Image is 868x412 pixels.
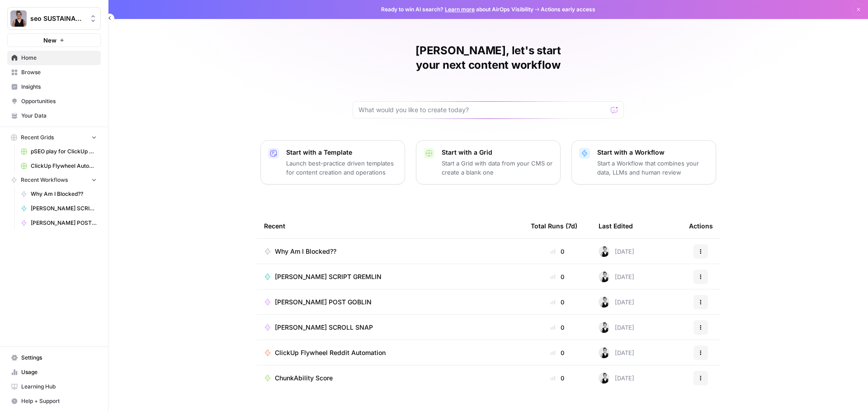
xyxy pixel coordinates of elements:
img: h8l4ltxike1rxd1o33hfkolo5n5x [599,373,609,384]
button: Recent Workflows [7,173,101,187]
a: Learning Hub [7,379,101,394]
div: 0 [531,348,584,357]
div: [DATE] [599,322,634,333]
span: Settings [21,354,97,362]
img: h8l4ltxike1rxd1o33hfkolo5n5x [599,246,609,257]
a: Browse [7,65,101,80]
a: [PERSON_NAME] SCRIPT GREMLIN [17,201,101,216]
span: Learning Hub [21,383,97,391]
a: [PERSON_NAME] POST GOBLIN [17,216,101,230]
a: Home [7,51,101,65]
span: ClickUp Flywheel Automation Grid for Reddit [31,162,97,170]
span: Recent Workflows [21,176,68,184]
span: ChunkAbility Score [275,374,333,383]
span: New [43,36,57,45]
button: Workspace: seo SUSTAINABLE [7,7,101,30]
img: seo SUSTAINABLE Logo [10,10,27,27]
span: Your Data [21,112,97,120]
a: Usage [7,365,101,379]
a: [PERSON_NAME] POST GOBLIN [264,298,516,307]
a: Why Am I Blocked?? [17,187,101,201]
img: h8l4ltxike1rxd1o33hfkolo5n5x [599,297,609,308]
div: [DATE] [599,297,634,308]
button: New [7,33,101,47]
a: ClickUp Flywheel Reddit Automation [264,348,516,357]
button: Recent Grids [7,131,101,144]
span: [PERSON_NAME] SCRIPT GREMLIN [31,204,97,213]
a: [PERSON_NAME] SCRIPT GREMLIN [264,272,516,281]
a: Insights [7,80,101,94]
img: h8l4ltxike1rxd1o33hfkolo5n5x [599,347,609,358]
button: Help + Support [7,394,101,408]
span: ClickUp Flywheel Reddit Automation [275,348,386,357]
a: ClickUp Flywheel Automation Grid for Reddit [17,159,101,173]
a: [PERSON_NAME] SCROLL SNAP [264,323,516,332]
div: 0 [531,374,584,383]
div: Last Edited [599,213,633,238]
span: Why Am I Blocked?? [31,190,97,198]
span: Insights [21,83,97,91]
span: seo SUSTAINABLE [30,14,85,23]
span: Usage [21,368,97,376]
span: [PERSON_NAME] SCRIPT GREMLIN [275,272,382,281]
a: Why Am I Blocked?? [264,247,516,256]
span: [PERSON_NAME] POST GOBLIN [275,298,372,307]
div: [DATE] [599,373,634,384]
div: Recent [264,213,516,238]
div: 0 [531,323,584,332]
span: Opportunities [21,97,97,105]
div: 0 [531,272,584,281]
span: Why Am I Blocked?? [275,247,336,256]
div: [DATE] [599,347,634,358]
span: Browse [21,68,97,76]
div: 0 [531,247,584,256]
img: h8l4ltxike1rxd1o33hfkolo5n5x [599,322,609,333]
a: Settings [7,350,101,365]
a: pSEO play for ClickUp Grid [17,144,101,159]
a: Your Data [7,109,101,123]
div: [DATE] [599,246,634,257]
a: ChunkAbility Score [264,374,516,383]
a: Opportunities [7,94,101,109]
span: [PERSON_NAME] SCROLL SNAP [275,323,373,332]
span: [PERSON_NAME] POST GOBLIN [31,219,97,227]
img: h8l4ltxike1rxd1o33hfkolo5n5x [599,271,609,282]
div: Actions [689,213,713,238]
span: pSEO play for ClickUp Grid [31,147,97,156]
div: Total Runs (7d) [531,213,577,238]
div: [DATE] [599,271,634,282]
span: Recent Grids [21,133,54,142]
div: 0 [531,298,584,307]
span: Help + Support [21,397,97,405]
span: Home [21,54,97,62]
